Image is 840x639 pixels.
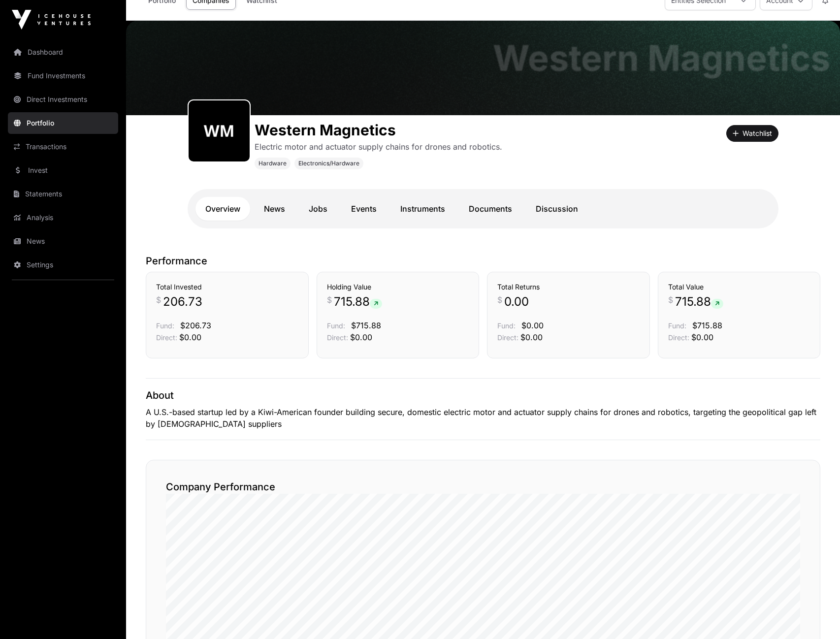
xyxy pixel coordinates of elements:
h3: Holding Value [327,282,469,292]
span: Hardware [258,160,287,167]
nav: Tabs [195,197,771,221]
span: Fund: [668,321,686,330]
a: News [8,230,118,252]
span: Direct: [156,333,177,342]
span: $206.73 [180,320,211,330]
a: News [254,197,295,221]
span: $ [327,294,332,306]
span: Direct: [497,333,518,342]
a: Events [341,197,387,221]
img: Western Magnetics [126,21,840,115]
span: 0.00 [504,294,529,310]
span: Fund: [497,321,516,330]
span: $715.88 [351,320,381,330]
h3: Total Returns [497,282,640,292]
a: Dashboard [8,41,118,63]
p: About [146,388,820,402]
span: $0.00 [521,320,544,330]
span: $0.00 [520,332,543,342]
button: Watchlist [726,125,778,142]
span: 715.88 [334,294,382,310]
a: Transactions [8,136,118,158]
iframe: Chat Widget [791,592,840,639]
a: Instruments [390,197,455,221]
a: Documents [459,197,522,221]
a: Settings [8,254,118,276]
img: Icehouse Ventures Logo [12,10,91,30]
span: $0.00 [179,332,201,342]
h3: Total Value [668,282,810,292]
h3: Total Invested [156,282,298,292]
a: Fund Investments [8,65,118,87]
h1: Western Magnetics [255,121,502,139]
span: $ [668,294,673,306]
h1: Western Magnetics [493,40,830,76]
span: $715.88 [692,320,722,330]
span: $0.00 [350,332,372,342]
p: A U.S.-based startup led by a Kiwi-American founder building secure, domestic electric motor and ... [146,406,820,430]
span: Electronics/Hardware [298,160,359,167]
h2: Company Performance [166,480,800,494]
img: western-magnetics427.png [193,104,246,158]
a: Portfolio [8,112,118,134]
span: Fund: [327,321,345,330]
a: Analysis [8,207,118,228]
a: Statements [8,183,118,205]
span: Direct: [327,333,348,342]
span: Fund: [156,321,174,330]
a: Overview [195,197,250,221]
p: Performance [146,254,820,268]
a: Direct Investments [8,89,118,110]
a: Invest [8,160,118,181]
span: Direct: [668,333,689,342]
span: $ [497,294,502,306]
a: Discussion [526,197,588,221]
span: 715.88 [675,294,723,310]
a: Jobs [299,197,337,221]
p: Electric motor and actuator supply chains for drones and robotics. [255,141,502,153]
span: $ [156,294,161,306]
span: $0.00 [691,332,713,342]
span: 206.73 [163,294,202,310]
